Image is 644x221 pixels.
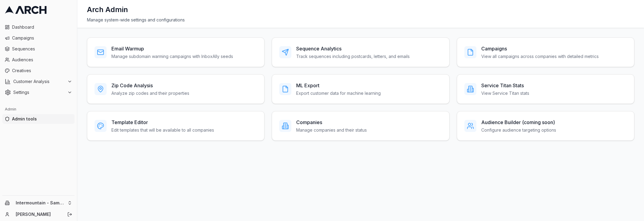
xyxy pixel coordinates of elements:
[12,24,72,30] span: Dashboard
[2,114,75,124] a: Admin tools
[2,66,75,75] a: Creatives
[296,45,410,52] h3: Sequence Analytics
[111,53,233,59] p: Manage subdomain warming campaigns with InboxAlly seeds
[111,82,189,89] h3: Zip Code Analysis
[12,57,72,63] span: Audiences
[481,90,529,96] p: View Service Titan stats
[87,17,634,23] div: Manage system-wide settings and configurations
[87,37,264,67] a: Email WarmupManage subdomain warming campaigns with InboxAlly seeds
[2,22,75,32] a: Dashboard
[12,46,72,52] span: Sequences
[87,111,264,141] a: Template EditorEdit templates that will be available to all companies
[481,53,599,59] p: View all campaigns across companies with detailed metrics
[296,53,410,59] p: Track sequences including postcards, letters, and emails
[272,37,449,67] a: Sequence AnalyticsTrack sequences including postcards, letters, and emails
[481,45,599,52] h3: Campaigns
[296,90,381,96] p: Export customer data for machine learning
[2,77,75,86] button: Customer Analysis
[16,200,65,206] span: Intermountain - Same Day
[12,35,72,41] span: Campaigns
[16,211,61,217] a: [PERSON_NAME]
[111,45,233,52] h3: Email Warmup
[2,104,75,114] div: Admin
[2,33,75,43] a: Campaigns
[2,55,75,65] a: Audiences
[2,44,75,54] a: Sequences
[272,74,449,104] a: ML ExportExport customer data for machine learning
[481,82,529,89] h3: Service Titan Stats
[2,88,75,97] button: Settings
[13,89,65,95] span: Settings
[111,127,214,133] p: Edit templates that will be available to all companies
[272,111,449,141] a: CompaniesManage companies and their status
[296,82,381,89] h3: ML Export
[2,198,75,208] button: Intermountain - Same Day
[296,127,367,133] p: Manage companies and their status
[66,210,74,219] button: Log out
[13,78,65,85] span: Customer Analysis
[111,119,214,126] h3: Template Editor
[457,74,634,104] a: Service Titan StatsView Service Titan stats
[87,5,128,14] h1: Arch Admin
[296,119,367,126] h3: Companies
[481,119,556,126] h3: Audience Builder (coming soon)
[457,111,634,141] a: Audience Builder (coming soon)Configure audience targeting options
[111,90,189,96] p: Analyze zip codes and their properties
[12,116,72,122] span: Admin tools
[12,68,72,74] span: Creatives
[481,127,556,133] p: Configure audience targeting options
[87,74,264,104] a: Zip Code AnalysisAnalyze zip codes and their properties
[457,37,634,67] a: CampaignsView all campaigns across companies with detailed metrics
